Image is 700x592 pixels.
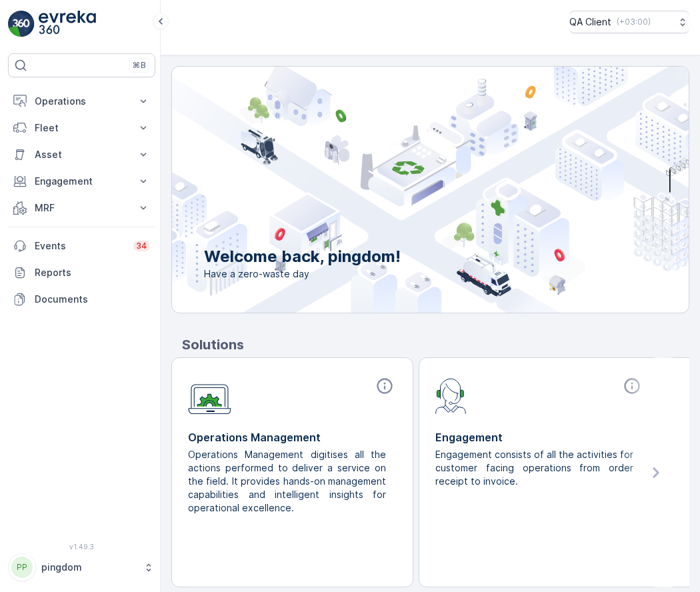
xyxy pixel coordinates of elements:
[133,60,146,71] p: ⌘B
[8,168,155,195] button: Engagement
[188,448,386,515] p: Operations Management digitises all the actions performed to deliver a service on the field. It p...
[35,293,150,306] p: Documents
[569,15,611,29] p: QA Client
[8,11,35,37] img: logo
[35,266,150,279] p: Reports
[8,259,155,286] a: Reports
[204,267,401,281] span: Have a zero-waste day
[182,335,689,355] p: Solutions
[8,553,155,581] button: PPpingdom
[8,115,155,141] button: Fleet
[435,429,644,445] p: Engagement
[8,233,155,259] a: Events34
[39,11,96,37] img: logo_light-DOdMpM7g.png
[35,121,129,135] p: Fleet
[35,239,125,253] p: Events
[35,201,129,215] p: MRF
[136,241,147,251] p: 34
[569,11,689,33] button: QA Client(+03:00)
[204,246,401,267] p: Welcome back, pingdom!
[11,557,33,578] div: PP
[8,141,155,168] button: Asset
[112,67,689,313] img: city illustration
[35,148,129,161] p: Asset
[435,377,467,414] img: module-icon
[41,561,137,574] p: pingdom
[617,17,651,27] p: ( +03:00 )
[188,429,397,445] p: Operations Management
[8,543,155,551] span: v 1.49.3
[188,377,231,415] img: module-icon
[35,95,129,108] p: Operations
[8,195,155,221] button: MRF
[8,286,155,313] a: Documents
[8,88,155,115] button: Operations
[35,175,129,188] p: Engagement
[435,448,633,488] p: Engagement consists of all the activities for customer facing operations from order receipt to in...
